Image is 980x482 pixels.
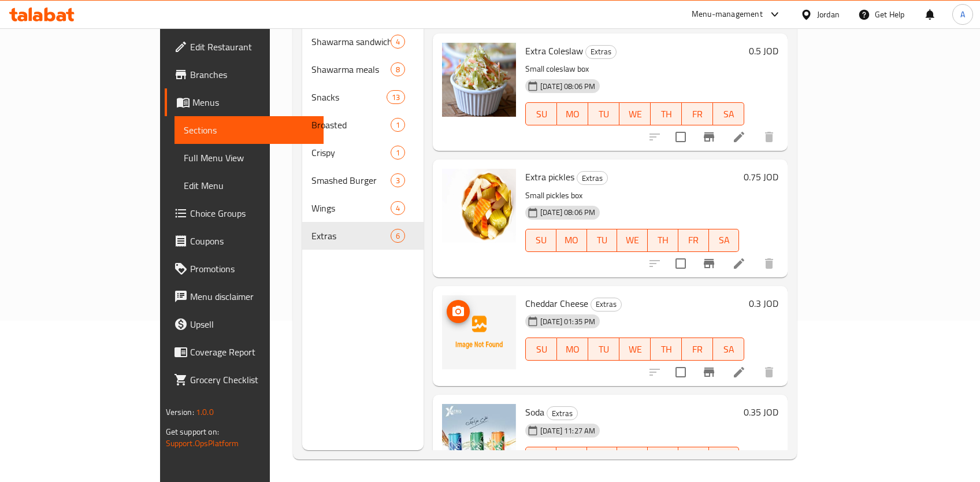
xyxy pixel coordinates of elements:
[442,169,516,243] img: Extra pickles
[695,123,723,151] button: Branch-specific-item
[695,358,723,386] button: Branch-specific-item
[311,35,391,49] div: Shawarma sandwiches
[391,173,405,187] div: items
[619,338,651,361] button: WE
[165,227,324,255] a: Coupons
[525,102,557,125] button: SU
[624,106,646,123] span: WE
[391,203,404,214] span: 4
[190,317,314,331] span: Upsell
[391,64,404,75] span: 8
[678,229,709,252] button: FR
[525,168,574,186] span: Extra pickles
[175,144,324,172] a: Full Menu View
[192,95,314,109] span: Menus
[311,118,391,132] span: Broasted
[530,106,552,123] span: SU
[651,102,682,125] button: TH
[718,341,740,358] span: SA
[536,81,600,92] span: [DATE] 08:06 PM
[184,123,314,137] span: Sections
[669,125,693,149] span: Select to update
[302,28,424,55] div: Shawarma sandwiches4
[525,447,556,470] button: SU
[557,102,588,125] button: MO
[536,316,600,327] span: [DATE] 01:35 PM
[960,8,965,21] span: A
[442,43,516,117] img: Extra Coleslaw
[166,424,219,439] span: Get support on:
[536,207,600,218] span: [DATE] 08:06 PM
[686,106,708,123] span: FR
[749,43,778,59] h6: 0.5 JOD
[165,255,324,283] a: Promotions
[817,8,840,21] div: Jordan
[556,229,587,252] button: MO
[391,120,404,131] span: 1
[391,36,404,47] span: 4
[175,172,324,199] a: Edit Menu
[302,166,424,194] div: Smashed Burger3
[311,201,391,215] span: Wings
[695,250,723,277] button: Branch-specific-item
[442,404,516,478] img: Soda
[577,171,608,185] div: Extras
[683,232,704,249] span: FR
[391,147,404,158] span: 1
[184,179,314,192] span: Edit Menu
[165,33,324,61] a: Edit Restaurant
[556,447,587,470] button: MO
[749,295,778,312] h6: 0.3 JOD
[391,229,405,243] div: items
[622,232,643,249] span: WE
[561,450,582,467] span: MO
[686,341,708,358] span: FR
[732,365,746,379] a: Edit menu item
[617,229,648,252] button: WE
[530,450,552,467] span: SU
[165,338,324,366] a: Coverage Report
[592,232,613,249] span: TU
[744,404,778,420] h6: 0.35 JOD
[655,341,677,358] span: TH
[391,35,405,49] div: items
[302,111,424,139] div: Broasted1
[709,447,740,470] button: SA
[587,229,618,252] button: TU
[588,102,619,125] button: TU
[387,90,405,104] div: items
[311,90,387,104] div: Snacks
[562,341,584,358] span: MO
[669,251,693,276] span: Select to update
[391,201,405,215] div: items
[547,406,578,420] div: Extras
[530,232,552,249] span: SU
[391,175,404,186] span: 3
[683,450,704,467] span: FR
[617,447,648,470] button: WE
[190,206,314,220] span: Choice Groups
[714,232,735,249] span: SA
[302,194,424,222] div: Wings4
[624,341,646,358] span: WE
[311,62,391,76] span: Shawarma meals
[692,8,763,21] div: Menu-management
[165,88,324,116] a: Menus
[391,146,405,160] div: items
[311,229,391,243] span: Extras
[165,61,324,88] a: Branches
[391,118,405,132] div: items
[648,229,678,252] button: TH
[562,106,584,123] span: MO
[591,298,621,311] span: Extras
[655,106,677,123] span: TH
[166,436,239,451] a: Support.OpsPlatform
[669,360,693,384] span: Select to update
[588,338,619,361] button: TU
[525,42,583,60] span: Extra Coleslaw
[744,169,778,185] h6: 0.75 JOD
[190,373,314,387] span: Grocery Checklist
[311,146,391,160] span: Crispy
